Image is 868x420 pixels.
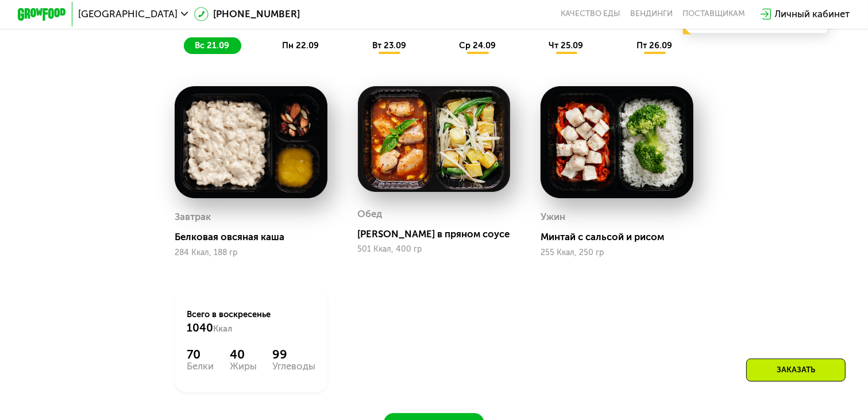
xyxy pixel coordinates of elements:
span: 1040 [187,321,213,334]
div: Ужин [541,208,565,226]
div: Жиры [230,361,257,371]
span: Ккал [213,323,232,334]
div: Обед [358,205,383,223]
span: пт 26.09 [636,40,672,51]
div: Личный кабинет [775,7,850,21]
div: Углеводы [272,361,315,371]
div: поставщикам [682,9,745,19]
a: [PHONE_NUMBER] [194,7,300,21]
span: вс 21.09 [195,40,229,51]
div: Всего в воскресенье [187,309,315,335]
a: Качество еды [561,9,621,19]
span: ср 24.09 [459,40,496,51]
div: 70 [187,347,214,361]
span: [GEOGRAPHIC_DATA] [78,9,178,19]
div: Заказать [746,359,846,382]
div: Белковая овсяная каша [175,231,337,243]
div: 501 Ккал, 400 гр [358,245,511,254]
div: Минтай с сальсой и рисом [541,231,703,243]
span: чт 25.09 [549,40,584,51]
div: Завтрак [175,208,211,226]
a: Вендинги [630,9,673,19]
div: 255 Ккал, 250 гр [541,248,693,257]
span: пн 22.09 [282,40,319,51]
div: Белки [187,361,214,371]
div: 40 [230,347,257,361]
div: 99 [272,347,315,361]
div: [PERSON_NAME] в пряном соусе [358,228,520,240]
div: 284 Ккал, 188 гр [175,248,327,257]
span: вт 23.09 [372,40,406,51]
